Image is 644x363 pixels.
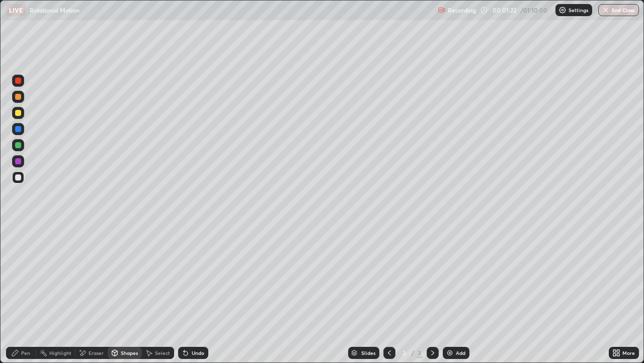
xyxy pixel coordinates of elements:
div: Eraser [89,350,104,355]
button: End Class [598,4,639,16]
p: Recording [448,7,476,14]
p: Rotational Motion [30,6,79,14]
div: Pen [21,350,30,355]
p: Settings [569,8,588,13]
div: Highlight [49,350,71,355]
p: LIVE [9,6,23,14]
img: class-settings-icons [558,6,567,14]
div: Slides [361,350,375,355]
div: Select [155,350,170,355]
img: add-slide-button [446,349,454,357]
div: 3 [417,348,423,357]
div: Undo [192,350,204,355]
div: More [622,350,635,355]
div: Add [456,350,465,355]
div: Shapes [121,350,138,355]
div: 3 [399,350,410,356]
div: / [412,350,415,356]
img: end-class-cross [602,6,610,14]
img: recording.375f2c34.svg [438,6,446,14]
